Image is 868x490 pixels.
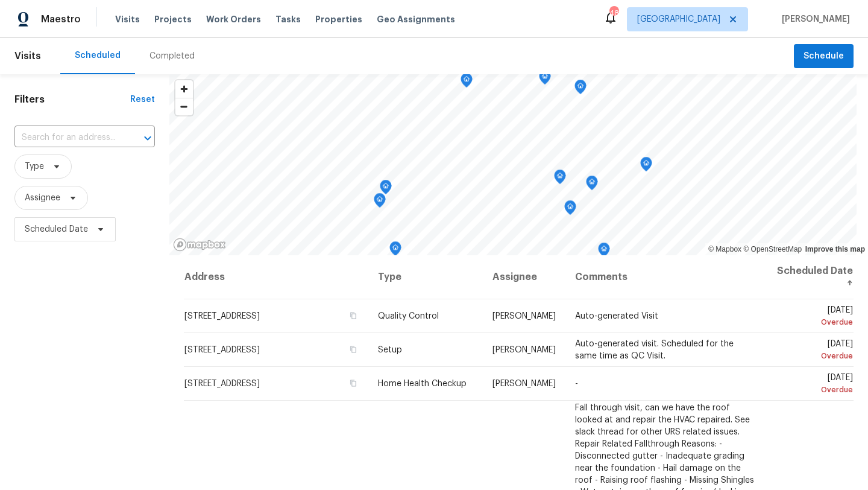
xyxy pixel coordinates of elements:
[377,13,455,25] span: Geo Assignments
[640,157,652,176] div: Map marker
[380,180,392,199] div: Map marker
[14,129,121,147] input: Search for an address...
[368,255,483,299] th: Type
[776,316,853,328] div: Overdue
[139,130,156,147] button: Open
[184,255,368,299] th: Address
[461,73,473,92] div: Map marker
[574,80,587,98] div: Map marker
[766,255,854,299] th: Scheduled Date ↑
[492,346,556,354] span: [PERSON_NAME]
[315,13,362,25] span: Properties
[483,255,565,299] th: Assignee
[184,346,260,354] span: [STREET_ADDRESS]
[14,94,130,106] h1: Filters
[708,245,741,253] a: Mapbox
[378,312,439,320] span: Quality Control
[374,193,386,212] div: Map marker
[130,94,155,106] div: Reset
[609,7,618,19] div: 48
[575,312,658,320] span: Auto-generated Visit
[378,346,402,354] span: Setup
[777,13,850,25] span: [PERSON_NAME]
[575,340,734,360] span: Auto-generated visit. Scheduled for the same time as QC Visit.
[776,374,853,396] span: [DATE]
[743,245,802,253] a: OpenStreetMap
[492,380,556,388] span: [PERSON_NAME]
[175,98,193,115] span: Zoom out
[554,170,566,188] div: Map marker
[348,344,359,355] button: Copy Address
[389,241,401,260] div: Map marker
[184,312,260,320] span: [STREET_ADDRESS]
[275,15,301,24] span: Tasks
[637,13,720,25] span: [GEOGRAPHIC_DATA]
[206,13,261,25] span: Work Orders
[348,378,359,389] button: Copy Address
[25,192,60,204] span: Assignee
[175,80,193,98] button: Zoom in
[492,312,556,320] span: [PERSON_NAME]
[575,380,578,388] span: -
[539,70,551,89] div: Map marker
[173,238,226,252] a: Mapbox homepage
[565,255,766,299] th: Comments
[598,243,610,261] div: Map marker
[586,176,598,194] div: Map marker
[184,380,260,388] span: [STREET_ADDRESS]
[805,245,865,253] a: Improve this map
[378,380,467,388] span: Home Health Checkup
[175,98,193,115] button: Zoom out
[25,161,44,173] span: Type
[804,49,844,64] span: Schedule
[41,13,81,25] span: Maestro
[14,43,41,69] span: Visits
[776,384,853,396] div: Overdue
[794,44,854,69] button: Schedule
[348,310,359,321] button: Copy Address
[776,340,853,362] span: [DATE]
[169,74,857,255] canvas: Map
[776,350,853,362] div: Overdue
[564,200,576,219] div: Map marker
[75,49,121,62] div: Scheduled
[25,223,88,235] span: Scheduled Date
[149,50,195,62] div: Completed
[776,306,853,328] span: [DATE]
[115,13,140,25] span: Visits
[154,13,192,25] span: Projects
